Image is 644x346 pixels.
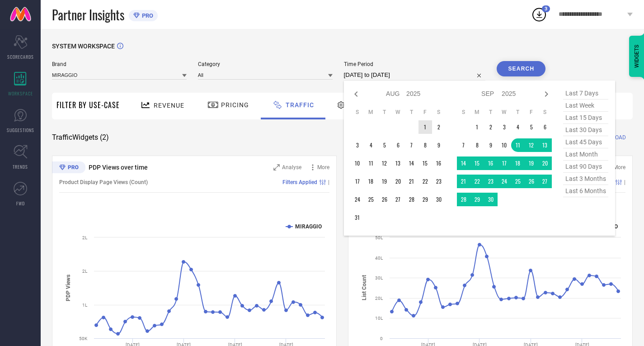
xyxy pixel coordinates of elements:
td: Mon Aug 11 2025 [364,156,378,170]
td: Wed Aug 06 2025 [391,138,405,152]
span: last 15 days [563,112,608,124]
text: 30L [375,275,383,280]
text: 20L [375,296,383,301]
td: Thu Aug 21 2025 [405,175,418,188]
td: Sat Sep 13 2025 [538,138,552,152]
td: Tue Sep 09 2025 [484,138,498,152]
td: Fri Sep 05 2025 [525,120,538,134]
div: Next month [541,89,552,100]
td: Mon Aug 04 2025 [364,138,378,152]
text: 2L [82,269,88,274]
th: Thursday [511,109,525,116]
td: Mon Sep 01 2025 [470,120,484,134]
span: Filters Applied [282,179,317,185]
span: Revenue [154,102,184,109]
span: WORKSPACE [8,90,33,97]
td: Fri Aug 08 2025 [418,138,432,152]
th: Monday [470,109,484,116]
td: Sat Sep 20 2025 [538,156,552,170]
text: MIRAGGIO [295,223,322,230]
th: Sunday [457,109,470,116]
th: Wednesday [498,109,511,116]
td: Wed Sep 17 2025 [498,156,511,170]
td: Fri Aug 01 2025 [418,120,432,134]
td: Sun Sep 28 2025 [457,193,470,206]
tspan: PDP Views [65,275,71,301]
span: last month [563,148,608,161]
td: Thu Sep 11 2025 [511,138,525,152]
span: Product Display Page Views (Count) [59,179,148,185]
td: Tue Aug 19 2025 [378,175,391,188]
th: Sunday [351,109,364,116]
span: TRENDS [13,163,28,170]
span: Filter By Use-Case [56,100,120,110]
text: 50L [375,235,383,240]
span: last 90 days [563,161,608,173]
td: Wed Aug 27 2025 [391,193,405,206]
td: Mon Aug 18 2025 [364,175,378,188]
td: Sat Aug 09 2025 [432,138,446,152]
text: 10L [375,316,383,321]
span: SCORECARDS [7,53,34,60]
span: FWD [16,200,25,207]
div: Premium [52,161,85,175]
text: 1L [82,303,88,308]
td: Sat Sep 06 2025 [538,120,552,134]
text: 40L [375,256,383,261]
span: Analyse [282,164,301,171]
div: Open download list [531,6,547,23]
span: Time Period [344,61,486,67]
span: Brand [52,61,187,67]
span: | [328,179,329,185]
text: 2L [82,235,88,240]
td: Sun Aug 17 2025 [351,175,364,188]
td: Sun Aug 10 2025 [351,156,364,170]
td: Sun Aug 24 2025 [351,193,364,206]
span: Pricing [221,101,249,109]
td: Tue Aug 05 2025 [378,138,391,152]
td: Fri Sep 26 2025 [525,175,538,188]
span: Traffic Widgets ( 2 ) [52,133,109,142]
td: Thu Aug 07 2025 [405,138,418,152]
td: Wed Aug 13 2025 [391,156,405,170]
td: Tue Sep 16 2025 [484,156,498,170]
td: Wed Aug 20 2025 [391,175,405,188]
span: PDP Views over time [89,164,148,171]
td: Mon Aug 25 2025 [364,193,378,206]
td: Sun Aug 03 2025 [351,138,364,152]
td: Thu Aug 28 2025 [405,193,418,206]
td: Sun Sep 21 2025 [457,175,470,188]
td: Thu Sep 25 2025 [511,175,525,188]
span: last 3 months [563,173,608,185]
td: Mon Sep 15 2025 [470,156,484,170]
text: 50K [79,336,88,341]
td: Sat Aug 16 2025 [432,156,446,170]
span: SUGGESTIONS [7,127,34,133]
input: Select time period [344,70,486,81]
span: Traffic [286,101,314,109]
td: Wed Sep 10 2025 [498,138,511,152]
text: 0 [380,336,383,341]
td: Sat Aug 23 2025 [432,175,446,188]
div: Previous month [351,89,362,100]
th: Saturday [538,109,552,116]
td: Fri Aug 29 2025 [418,193,432,206]
span: last week [563,100,608,112]
td: Sat Aug 02 2025 [432,120,446,134]
span: last 30 days [563,124,608,136]
td: Tue Sep 23 2025 [484,175,498,188]
td: Tue Aug 26 2025 [378,193,391,206]
button: Search [497,61,545,76]
span: SYSTEM WORKSPACE [52,43,115,50]
span: last 7 days [563,87,608,100]
td: Tue Sep 30 2025 [484,193,498,206]
svg: Zoom [273,164,280,171]
span: last 45 days [563,136,608,148]
td: Sun Aug 31 2025 [351,211,364,224]
td: Sun Sep 07 2025 [457,138,470,152]
td: Tue Sep 02 2025 [484,120,498,134]
th: Tuesday [378,109,391,116]
td: Sun Sep 14 2025 [457,156,470,170]
td: Thu Sep 18 2025 [511,156,525,170]
td: Tue Aug 12 2025 [378,156,391,170]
